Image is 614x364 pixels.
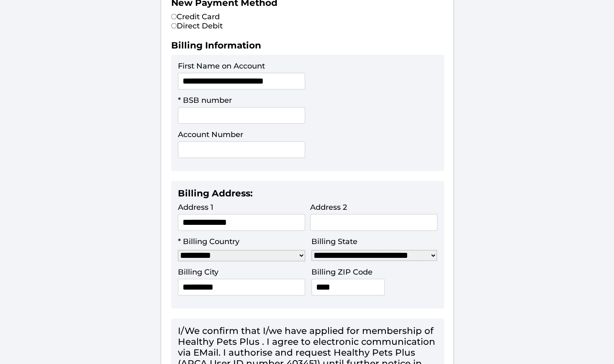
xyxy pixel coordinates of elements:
label: Billing City [178,267,218,277]
label: Billing State [311,237,357,246]
label: Address 1 [178,203,213,212]
label: First Name on Account [178,61,265,71]
h2: Billing Address: [178,188,437,203]
label: * BSB number [178,96,232,105]
label: Billing ZIP Code [311,267,373,277]
label: * Billing Country [178,237,239,246]
label: Direct Debit [171,21,223,31]
label: Address 2 [310,203,347,212]
label: Account Number [178,130,243,139]
label: Credit Card [171,12,220,21]
h2: Billing Information [171,40,443,55]
input: Credit Card [171,14,177,19]
input: Direct Debit [171,23,177,28]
